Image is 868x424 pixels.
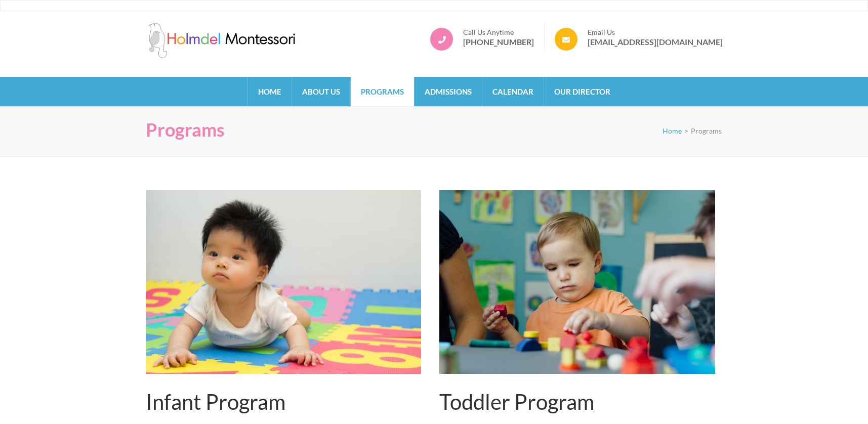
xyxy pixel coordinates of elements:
span: Call Us Anytime [463,28,534,37]
a: About Us [292,77,350,106]
a: [PHONE_NUMBER] [463,37,534,47]
img: Holmdel Montessori School [146,23,298,58]
a: Programs [351,77,414,106]
span: > [684,126,688,135]
h2: Toddler Program [439,389,715,414]
h2: Infant Program [146,389,422,414]
h1: Programs [146,119,225,141]
a: Admissions [415,77,482,106]
a: Calendar [482,77,544,106]
span: Email Us [588,28,723,37]
a: [EMAIL_ADDRESS][DOMAIN_NAME] [588,37,723,47]
a: Home [248,77,292,106]
a: Home [663,126,682,135]
a: Our Director [544,77,621,106]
